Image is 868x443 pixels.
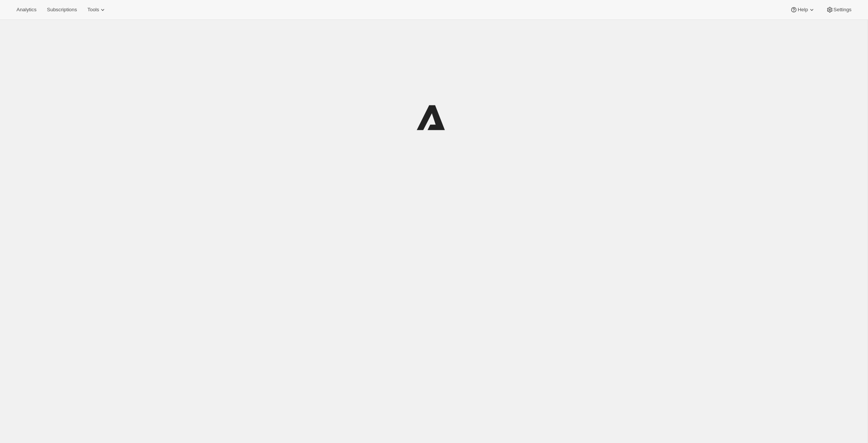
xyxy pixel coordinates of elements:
[87,7,99,13] span: Tools
[83,5,111,15] button: Tools
[786,5,820,15] button: Help
[12,5,41,15] button: Analytics
[798,7,808,13] span: Help
[834,7,852,13] span: Settings
[822,5,856,15] button: Settings
[47,7,77,13] span: Subscriptions
[16,7,36,13] span: Analytics
[42,5,81,15] button: Subscriptions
